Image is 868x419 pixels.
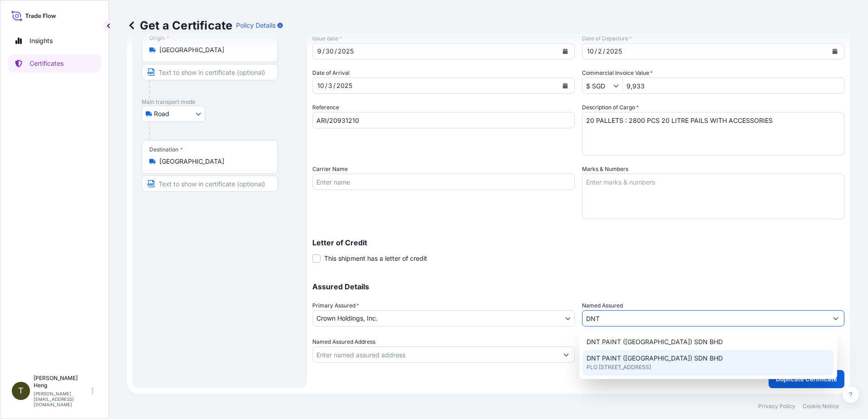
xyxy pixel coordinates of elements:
p: Policy Details [236,21,276,30]
input: Named Assured Address [313,346,558,363]
label: Carrier Name [312,165,348,174]
div: month, [316,46,322,57]
p: Insights [30,36,53,45]
label: Commercial Invoice Value [582,68,653,78]
div: year, [605,46,623,57]
p: [PERSON_NAME] Heng [34,375,90,389]
span: Primary Assured [312,301,359,310]
button: Show suggestions [613,81,622,90]
div: day, [327,80,333,91]
button: Show suggestions [828,310,844,326]
p: Assured Details [312,283,844,290]
input: Commercial Invoice Value [582,78,613,94]
div: month, [586,46,595,57]
div: / [603,46,605,57]
div: day, [597,46,603,57]
span: This shipment has a letter of credit [324,254,427,263]
div: day, [325,46,335,57]
input: Destination [159,157,266,166]
button: Select transport [142,106,205,122]
p: Cookie Notice [803,403,839,410]
span: Crown Holdings, Inc. [316,314,378,323]
p: Duplicate Certificate [776,375,837,384]
div: month, [316,80,325,91]
div: / [335,46,337,57]
label: Named Assured [582,301,623,310]
p: Certificates [30,59,64,68]
input: Enter amount [623,78,844,94]
div: / [322,46,325,57]
input: Enter name [312,174,575,190]
label: Named Assured Address [312,337,375,346]
textarea: 22 PALLETS : 3360 PCS 20 LITRE PAILS WITH ACCESSORIES [582,112,844,156]
div: / [333,80,335,91]
button: Show suggestions [558,346,574,363]
p: Main transport mode [142,98,298,106]
input: Text to appear on certificate [142,64,278,80]
p: Get a Certificate [127,18,232,33]
div: Destination [149,146,183,153]
span: Road [154,109,169,118]
span: DNT PAINT ([GEOGRAPHIC_DATA]) SDN BHD [587,337,723,346]
span: T [18,386,24,395]
input: Enter booking reference [312,112,575,128]
span: PLO [STREET_ADDRESS] [587,363,651,372]
label: Marks & Numbers [582,165,628,174]
button: Calendar [828,44,842,58]
input: Assured Name [582,310,828,326]
div: / [595,46,597,57]
span: DNT PAINT ([GEOGRAPHIC_DATA]) SDN BHD [587,354,723,363]
p: Letter of Credit [312,239,844,246]
p: Privacy Policy [758,403,795,410]
div: Suggestions [583,334,834,375]
span: Date of Arrival [312,68,350,78]
div: year, [337,46,355,57]
button: Calendar [558,78,572,93]
p: [PERSON_NAME][EMAIL_ADDRESS][DOMAIN_NAME] [34,391,90,407]
label: Description of Cargo [582,103,639,112]
input: Text to appear on certificate [142,175,278,192]
div: year, [335,80,353,91]
div: / [325,80,327,91]
button: Calendar [558,44,572,58]
label: Reference [312,103,339,112]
